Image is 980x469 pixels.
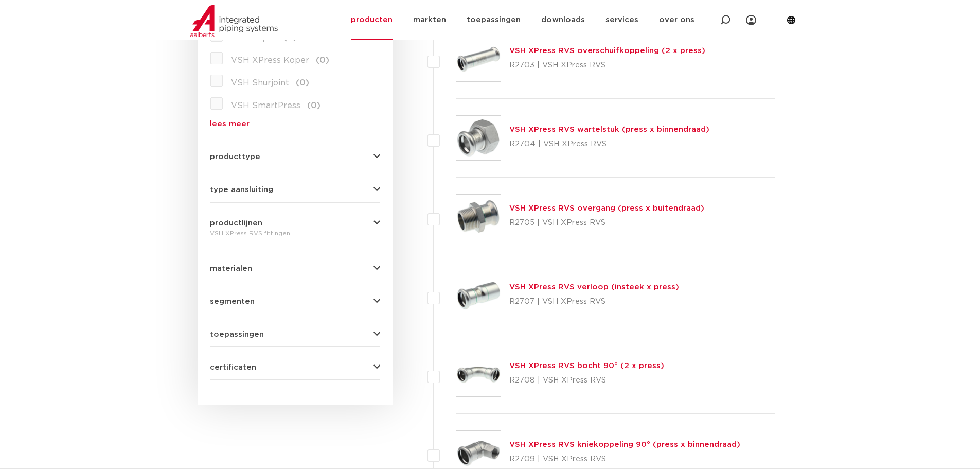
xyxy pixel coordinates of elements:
[316,56,329,64] span: (0)
[509,204,704,212] a: VSH XPress RVS overgang (press x buitendraad)
[296,79,309,87] span: (0)
[509,372,664,389] p: R2708 | VSH XPress RVS
[210,153,260,161] span: producttype
[231,79,289,87] span: VSH Shurjoint
[210,265,380,272] button: materialen
[210,153,380,161] button: producttype
[509,215,704,231] p: R2705 | VSH XPress RVS
[210,363,380,371] button: certificaten
[509,451,740,467] p: R2709 | VSH XPress RVS
[231,101,300,110] span: VSH SmartPress
[509,362,664,370] a: VSH XPress RVS bocht 90° (2 x press)
[210,298,255,305] span: segmenten
[456,195,501,239] img: Thumbnail for VSH XPress RVS overgang (press x buitendraad)
[509,126,709,133] a: VSH XPress RVS wartelstuk (press x binnendraad)
[509,293,679,310] p: R2707 | VSH XPress RVS
[210,186,380,194] button: type aansluiting
[210,120,380,128] a: lees meer
[210,186,273,194] span: type aansluiting
[210,363,256,371] span: certificaten
[210,265,252,272] span: materialen
[456,273,501,318] img: Thumbnail for VSH XPress RVS verloop (insteek x press)
[509,441,740,448] a: VSH XPress RVS kniekoppeling 90° (press x binnendraad)
[456,37,501,81] img: Thumbnail for VSH XPress RVS overschuifkoppeling (2 x press)
[509,57,705,74] p: R2703 | VSH XPress RVS
[307,101,320,110] span: (0)
[509,136,709,152] p: R2704 | VSH XPress RVS
[210,298,380,305] button: segmenten
[231,56,309,64] span: VSH XPress Koper
[456,116,501,160] img: Thumbnail for VSH XPress RVS wartelstuk (press x binnendraad)
[509,283,679,291] a: VSH XPress RVS verloop (insteek x press)
[509,47,705,55] a: VSH XPress RVS overschuifkoppeling (2 x press)
[210,227,380,239] div: VSH XPress RVS fittingen
[210,219,380,227] button: productlijnen
[210,331,264,338] span: toepassingen
[456,352,501,396] img: Thumbnail for VSH XPress RVS bocht 90° (2 x press)
[210,219,262,227] span: productlijnen
[210,331,380,338] button: toepassingen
